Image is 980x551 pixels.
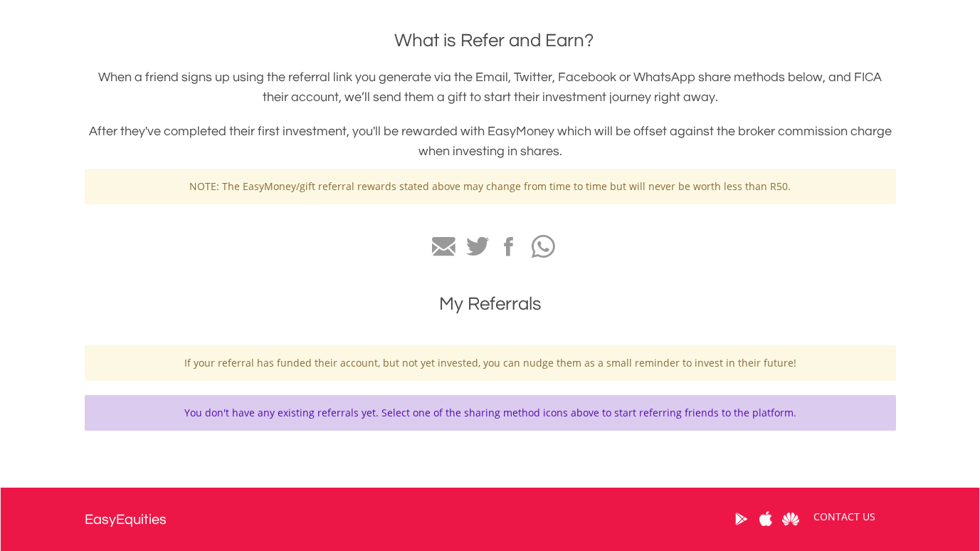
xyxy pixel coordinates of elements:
h3: After they've completed their first investment, you'll be rewarded with EasyMoney which will be o... [85,122,896,162]
a: CONTACT US [804,497,885,537]
a: Google Play [729,497,754,541]
a: Apple [754,497,779,541]
h1: My Referrals [85,291,896,317]
h3: When a friend signs up using the referral link you generate via the Email, Twitter, Facebook or W... [85,68,896,107]
div: You don't have any existing referrals yet. Select one of the sharing method icons above to start ... [85,395,896,431]
a: Huawei [779,497,804,541]
span: What is Refer and Earn? [394,31,594,50]
p: If your referral has funded their account, but not yet invested, you can nudge them as a small re... [95,356,885,370]
p: NOTE: The EasyMoney/gift referral rewards stated above may change from time to time but will neve... [95,179,885,194]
